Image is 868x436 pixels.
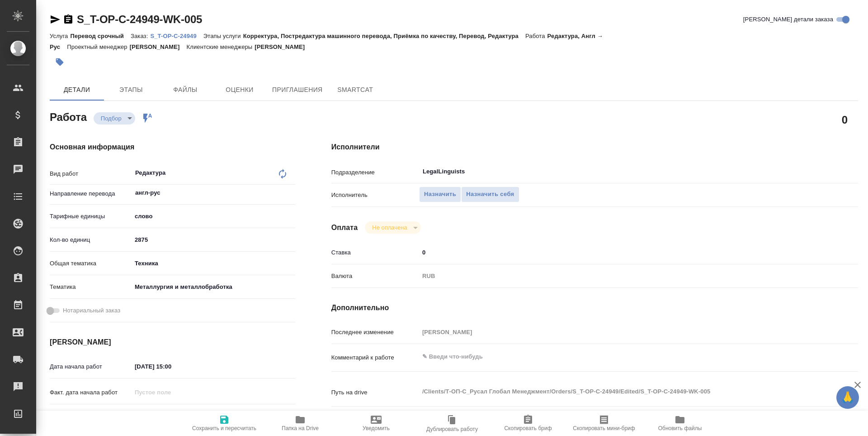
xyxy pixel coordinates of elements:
a: S_T-OP-C-24949-WK-005 [77,13,202,25]
input: ✎ Введи что-нибудь [132,409,211,422]
button: Назначить [419,187,461,202]
span: Оценки [218,84,261,96]
button: Назначить себя [461,187,519,202]
p: Комментарий к работе [331,353,419,362]
button: Не оплачена [369,224,410,231]
h4: Дополнительно [331,302,858,313]
p: Тематика [50,283,132,292]
h4: Исполнители [331,142,858,153]
h2: 0 [842,112,848,127]
span: Папка на Drive [282,425,319,431]
span: 🙏 [840,388,855,407]
p: Заказ: [131,33,150,39]
p: Вид работ [50,169,132,178]
span: Детали [55,84,99,96]
p: Последнее изменение [331,328,419,337]
span: Файлы [164,84,207,96]
div: Подбор [365,221,420,234]
span: Назначить [424,189,456,200]
div: слово [132,209,295,224]
p: Перевод срочный [70,33,131,39]
input: ✎ Введи что-нибудь [132,360,211,373]
p: Ставка [331,248,419,257]
button: Папка на Drive [262,411,338,436]
textarea: /Clients/Т-ОП-С_Русал Глобал Менеджмент/Orders/S_T-OP-C-24949/Edited/S_T-OP-C-24949-WK-005 [419,384,814,399]
div: RUB [419,268,814,284]
p: Услуга [50,33,70,39]
span: Скопировать бриф [504,425,552,431]
h4: [PERSON_NAME] [50,337,295,348]
span: Назначить себя [466,189,514,200]
span: Дублировать работу [426,426,478,432]
span: Обновить файлы [658,425,702,431]
h4: Оплата [331,222,358,233]
p: Кол-во единиц [50,235,132,244]
p: Общая тематика [50,259,132,268]
h4: Основная информация [50,142,295,153]
p: Подразделение [331,168,419,177]
button: Скопировать ссылку [63,14,74,25]
p: Факт. дата начала работ [50,388,132,397]
span: Нотариальный заказ [63,306,120,315]
p: S_T-OP-C-24949 [150,33,203,39]
button: Скопировать бриф [490,411,566,436]
div: Подбор [94,112,135,125]
p: Работа [525,33,547,39]
input: ✎ Введи что-нибудь [132,233,295,246]
button: Сохранить и пересчитать [186,411,262,436]
p: Этапы услуги [203,33,243,39]
button: Добавить тэг [50,52,70,72]
button: Дублировать работу [414,411,490,436]
div: Техника [132,256,295,271]
span: Уведомить [363,425,390,431]
input: Пустое поле [132,386,211,399]
p: Тарифные единицы [50,212,132,221]
span: Приглашения [272,84,323,96]
p: Путь на drive [331,388,419,397]
p: Клиентские менеджеры [187,43,255,50]
p: [PERSON_NAME] [255,43,311,50]
span: Сохранить и пересчитать [192,425,256,431]
button: Скопировать ссылку для ЯМессенджера [50,14,61,25]
button: Скопировать мини-бриф [566,411,642,436]
span: SmartCat [334,84,377,96]
a: S_T-OP-C-24949 [150,32,203,39]
p: Дата начала работ [50,362,132,371]
span: Этапы [109,84,153,96]
p: [PERSON_NAME] [130,43,187,50]
p: Направление перевода [50,189,132,198]
input: ✎ Введи что-нибудь [419,246,814,259]
span: Скопировать мини-бриф [573,425,635,431]
button: Уведомить [338,411,414,436]
button: Open [290,192,292,194]
span: [PERSON_NAME] детали заказа [743,15,833,24]
p: Валюта [331,272,419,281]
div: Металлургия и металлобработка [132,279,295,295]
button: Подбор [98,115,124,122]
button: Open [809,171,811,172]
input: Пустое поле [419,326,814,339]
h2: Работа [50,108,87,125]
button: Обновить файлы [642,411,718,436]
button: 🙏 [836,386,859,409]
p: Исполнитель [331,191,419,200]
p: Корректура, Постредактура машинного перевода, Приёмка по качеству, Перевод, Редактура [243,33,525,39]
p: Проектный менеджер [67,43,129,50]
